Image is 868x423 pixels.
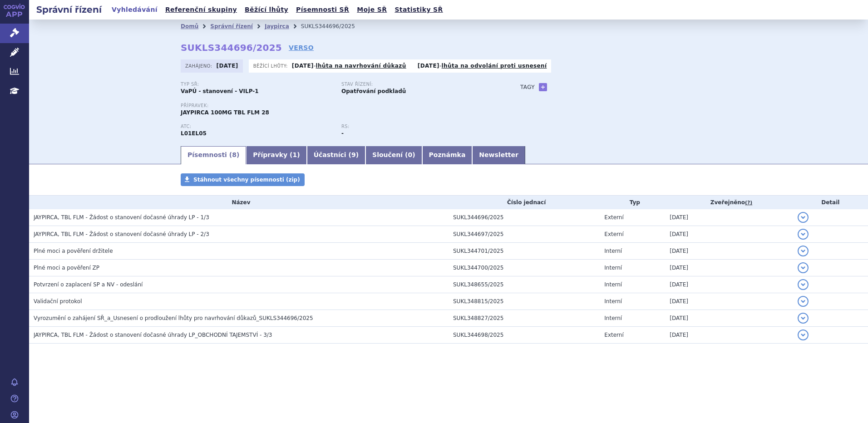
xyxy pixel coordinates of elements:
span: Plné moci a pověření ZP [34,265,99,271]
a: Referenční skupiny [163,4,240,16]
span: Běžící lhůty: [253,62,290,69]
td: [DATE] [665,226,793,243]
a: Newsletter [472,146,525,164]
td: SUKL344701/2025 [449,243,600,260]
a: Vyhledávání [109,4,160,16]
p: - [418,62,547,69]
span: Interní [604,315,622,321]
a: Domů [181,23,198,30]
a: + [539,83,547,91]
td: [DATE] [665,260,793,276]
th: Název [29,196,449,209]
td: [DATE] [665,243,793,260]
h2: Správní řízení [29,3,109,16]
strong: PIRTOBRUTINIB [181,130,207,137]
td: SUKL348815/2025 [449,293,600,310]
a: Účastníci (9) [307,146,365,164]
span: 9 [351,151,356,158]
abbr: (?) [745,200,752,206]
li: SUKLS344696/2025 [301,20,367,33]
strong: SUKLS344696/2025 [181,42,282,53]
th: Zveřejněno [665,196,793,209]
a: Stáhnout všechny písemnosti (zip) [181,173,305,186]
a: Poznámka [422,146,473,164]
button: detail [798,246,809,256]
button: detail [798,229,809,240]
span: Externí [604,332,623,338]
td: [DATE] [665,209,793,226]
span: Externí [604,214,623,221]
a: Přípravky (1) [246,146,306,164]
th: Číslo jednací [449,196,600,209]
span: JAYPIRCA, TBL FLM - Žádost o stanovení dočasné úhrady LP - 1/3 [34,214,209,221]
td: SUKL344697/2025 [449,226,600,243]
td: [DATE] [665,276,793,293]
span: Potvrzení o zaplacení SP a NV - odeslání [34,281,143,288]
span: Interní [604,265,622,271]
a: lhůta na odvolání proti usnesení [442,63,547,69]
span: JAYPIRCA, TBL FLM - Žádost o stanovení dočasné úhrady LP_OBCHODNÍ TAJEMSTVÍ - 3/3 [34,332,272,338]
strong: - [341,130,344,137]
p: Stav řízení: [341,82,493,87]
a: lhůta na navrhování důkazů [316,63,406,69]
span: JAYPIRCA 100MG TBL FLM 28 [181,109,269,116]
strong: [DATE] [292,63,314,69]
p: ATC: [181,124,332,129]
td: SUKL344700/2025 [449,260,600,276]
p: Typ SŘ: [181,82,332,87]
a: Moje SŘ [354,4,390,16]
strong: [DATE] [217,63,238,69]
p: RS: [341,124,493,129]
a: Písemnosti (8) [181,146,246,164]
a: Sloučení (0) [365,146,422,164]
strong: Opatřování podkladů [341,88,406,94]
a: Písemnosti SŘ [293,4,352,16]
p: - [292,62,406,69]
a: Statistiky SŘ [392,4,445,16]
span: Vyrozumění o zahájení SŘ_a_Usnesení o prodloužení lhůty pro navrhování důkazů_SUKLS344696/2025 [34,315,313,321]
span: 1 [293,151,297,158]
span: Validační protokol [34,298,82,305]
td: SUKL344696/2025 [449,209,600,226]
td: SUKL348655/2025 [449,276,600,293]
td: [DATE] [665,293,793,310]
span: Externí [604,231,623,237]
button: detail [798,212,809,223]
a: Běžící lhůty [242,4,291,16]
th: Detail [793,196,868,209]
span: 8 [232,151,237,158]
button: detail [798,330,809,340]
td: SUKL344698/2025 [449,327,600,344]
p: Přípravek: [181,103,502,108]
a: VERSO [289,43,314,52]
td: [DATE] [665,310,793,327]
h3: Tagy [520,82,535,93]
button: detail [798,313,809,324]
button: detail [798,262,809,273]
td: [DATE] [665,327,793,344]
span: Plné moci a pověření držitele [34,248,113,254]
button: detail [798,296,809,307]
span: JAYPIRCA, TBL FLM - Žádost o stanovení dočasné úhrady LP - 2/3 [34,231,209,237]
span: Interní [604,298,622,305]
strong: [DATE] [418,63,439,69]
span: Stáhnout všechny písemnosti (zip) [193,177,300,183]
strong: VaPÚ - stanovení - VILP-1 [181,88,259,94]
td: SUKL348827/2025 [449,310,600,327]
th: Typ [600,196,665,209]
a: Správní řízení [210,23,253,30]
span: 0 [408,151,412,158]
span: Interní [604,248,622,254]
span: Interní [604,281,622,288]
a: Jaypirca [265,23,289,30]
span: Zahájeno: [185,62,214,69]
button: detail [798,279,809,290]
